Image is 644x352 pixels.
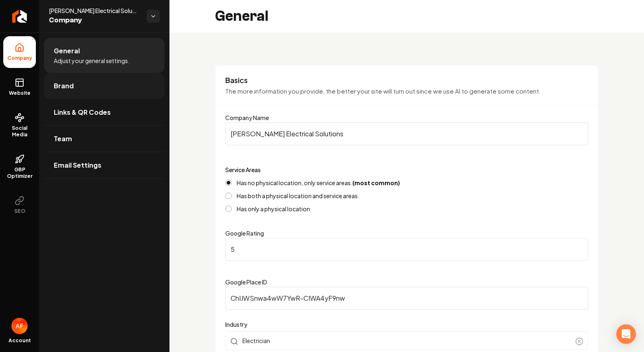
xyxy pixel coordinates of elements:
span: Social Media [3,125,36,138]
span: GBP Optimizer [3,166,36,179]
a: Website [3,71,36,103]
h2: General [215,8,268,24]
a: GBP Optimizer [3,148,36,186]
a: Social Media [3,106,36,144]
label: Has only a physical location. [237,206,312,212]
strong: (most common) [352,179,400,186]
span: Website [6,90,34,96]
a: Brand [44,73,165,99]
span: SEO [11,208,29,214]
span: General [54,46,80,56]
img: Avan Fahimi [11,318,28,334]
span: Adjust your general settings. [54,57,130,65]
label: Industry [225,319,588,329]
button: Open user button [11,318,28,334]
div: Open Intercom Messenger [616,324,636,344]
input: Google Place ID [225,287,588,310]
input: Company Name [225,122,588,145]
img: Rebolt Logo [12,10,27,23]
a: Links & QR Codes [44,99,165,125]
span: Email Settings [54,160,101,170]
span: Links & QR Codes [54,107,111,117]
input: Google Rating [225,238,588,261]
h3: Basics [225,75,588,85]
span: Company [49,15,140,26]
label: Has both a physical location and service areas. [237,193,359,199]
label: Service Areas [225,166,261,173]
label: Google Rating [225,230,264,237]
span: Account [9,337,31,344]
a: Email Settings [44,152,165,178]
span: Company [4,55,35,61]
label: Has no physical location, only service areas. [237,180,400,186]
label: Google Place ID [225,278,267,286]
p: The more information you provide, the better your site will turn out since we use AI to generate ... [225,87,588,96]
span: [PERSON_NAME] Electrical Solutions [49,7,140,15]
button: SEO [3,189,36,221]
span: Team [54,134,72,144]
label: Company Name [225,114,269,121]
span: Brand [54,81,74,91]
a: Team [44,126,165,152]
